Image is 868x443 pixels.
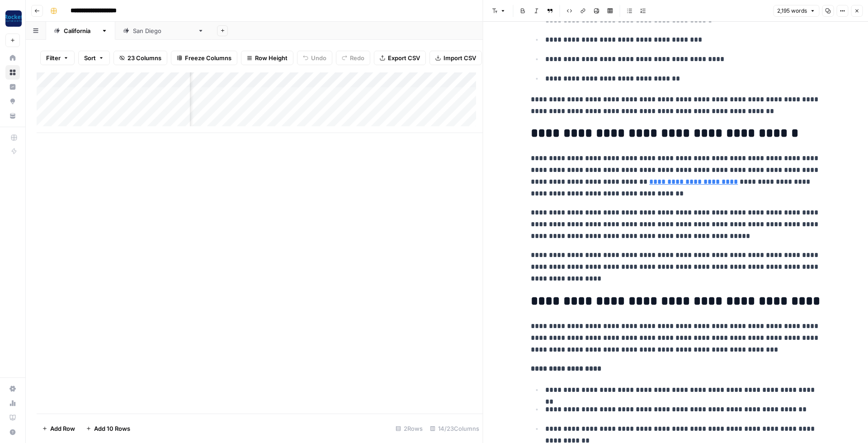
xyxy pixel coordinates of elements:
span: Filter [46,53,61,62]
button: Row Height [241,51,293,65]
span: Undo [311,53,326,62]
span: Add 10 Rows [94,424,130,433]
span: Import CSV [443,53,476,62]
button: Redo [336,51,370,65]
a: Opportunities [5,94,20,109]
span: Add Row [50,424,75,433]
a: Usage [5,396,20,410]
button: Freeze Columns [171,51,237,65]
button: Add 10 Rows [80,421,136,436]
div: 14/23 Columns [426,421,483,436]
a: Settings [5,381,20,396]
button: Sort [78,51,110,65]
a: [US_STATE] [46,22,115,40]
img: Rocket Pilots Logo [5,10,22,27]
button: 23 Columns [113,51,167,65]
button: Help + Support [5,425,20,439]
a: Your Data [5,109,20,123]
span: 23 Columns [127,53,161,62]
div: [US_STATE] [64,26,98,35]
span: Redo [350,53,364,62]
span: Freeze Columns [185,53,231,62]
a: Home [5,51,20,65]
button: 2,195 words [773,5,819,17]
div: 2 Rows [392,421,426,436]
span: Row Height [255,53,288,62]
div: [GEOGRAPHIC_DATA] [133,26,194,35]
button: Filter [40,51,75,65]
a: Browse [5,65,20,80]
a: Insights [5,80,20,94]
a: [GEOGRAPHIC_DATA] [115,22,212,40]
button: Undo [297,51,332,65]
span: 2,195 words [777,7,807,15]
button: Workspace: Rocket Pilots [5,7,20,30]
span: Export CSV [388,53,420,62]
button: Import CSV [429,51,482,65]
span: Sort [84,53,96,62]
button: Add Row [37,421,80,436]
a: Learning Hub [5,410,20,425]
button: Export CSV [374,51,426,65]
